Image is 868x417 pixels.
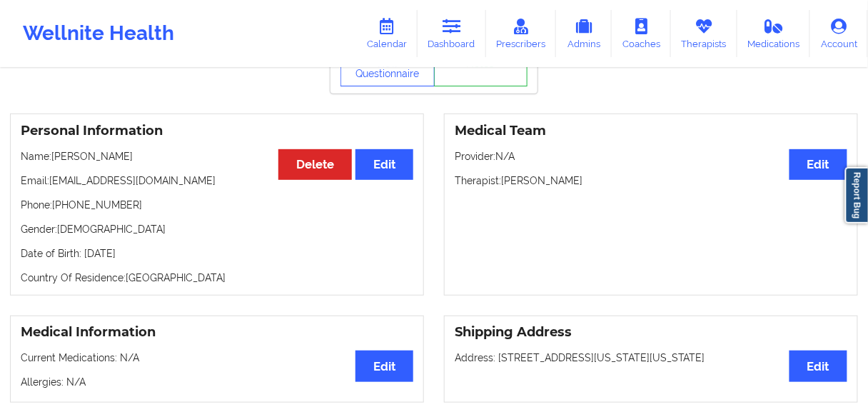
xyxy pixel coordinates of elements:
a: Coaches [612,10,671,57]
p: Phone: [PHONE_NUMBER] [21,198,413,212]
button: View Questionnaire [340,51,435,86]
p: Allergies: N/A [21,375,413,389]
button: Edit [355,149,413,180]
p: Therapist: [PERSON_NAME] [455,174,847,188]
button: Edit [789,149,847,180]
p: Country Of Residence: [GEOGRAPHIC_DATA] [21,271,413,285]
a: Admins [556,10,612,57]
p: Email: [EMAIL_ADDRESS][DOMAIN_NAME] [21,174,413,188]
h3: Medical Information [21,324,413,341]
a: Calendar [356,10,418,57]
p: Address: [STREET_ADDRESS][US_STATE][US_STATE] [455,351,847,365]
p: Date of Birth: [DATE] [21,246,413,261]
button: Delete [278,149,352,180]
a: Therapists [671,10,737,57]
button: Edit [355,351,413,381]
a: Dashboard [418,10,486,57]
a: Notes [434,51,528,86]
h3: Shipping Address [455,324,847,341]
a: Report Bug [845,167,868,223]
h3: Personal Information [21,123,413,139]
p: Name: [PERSON_NAME] [21,149,413,164]
a: Account [810,10,868,57]
h3: Medical Team [455,123,847,139]
p: Provider: N/A [455,149,847,164]
a: Prescribers [486,10,557,57]
p: Current Medications: N/A [21,351,413,365]
p: Gender: [DEMOGRAPHIC_DATA] [21,222,413,236]
button: Edit [789,351,847,381]
a: Medications [737,10,811,57]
